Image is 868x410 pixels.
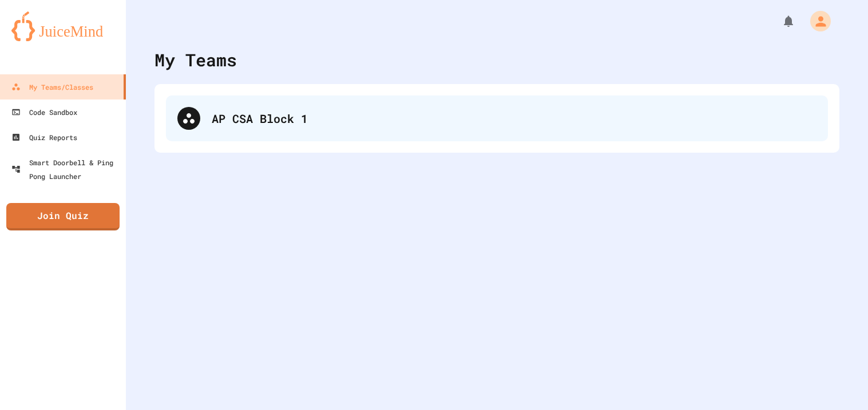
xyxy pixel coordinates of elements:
[6,203,120,230] a: Join Quiz
[154,47,237,73] div: My Teams
[760,11,798,31] div: My Notifications
[11,105,77,119] div: Code Sandbox
[166,95,828,141] div: AP CSA Block 1
[11,80,93,94] div: My Teams/Classes
[11,130,77,144] div: Quiz Reports
[798,8,834,34] div: My Account
[11,11,114,41] img: logo-orange.svg
[212,110,817,127] div: AP CSA Block 1
[11,156,121,183] div: Smart Doorbell & Ping Pong Launcher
